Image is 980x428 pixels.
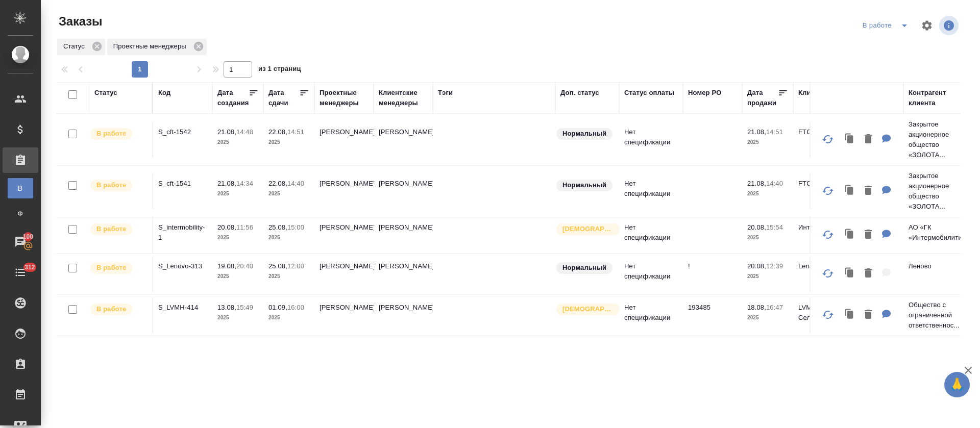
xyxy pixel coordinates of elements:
[217,180,236,187] p: 21.08,
[268,88,299,108] div: Дата сдачи
[840,181,860,202] button: Клонировать
[860,129,877,150] button: Удалить
[96,263,126,273] p: В работе
[314,122,374,158] td: [PERSON_NAME]
[158,222,207,243] p: S_intermobility-1
[840,263,860,284] button: Клонировать
[158,261,207,271] p: S_Lenovo-313
[57,39,105,55] div: Статус
[89,222,147,236] div: Выставляет ПМ после принятия заказа от КМа
[374,217,433,253] td: [PERSON_NAME]
[94,88,117,98] div: Статус
[909,171,958,212] p: Закрытое акционерное общество «ЗОЛОТА...
[816,179,840,203] button: Обновить
[287,262,304,270] p: 12:00
[562,263,606,273] p: Нормальный
[89,179,147,192] div: Выставляет ПМ после принятия заказа от КМа
[619,122,683,158] td: Нет спецификации
[217,223,236,231] p: 20.08,
[860,305,877,325] button: Удалить
[96,129,126,139] p: В работе
[107,39,207,55] div: Проектные менеджеры
[860,181,877,202] button: Удалить
[562,224,614,234] p: [DEMOGRAPHIC_DATA]
[766,262,783,270] p: 12:39
[374,297,433,333] td: [PERSON_NAME]
[13,209,28,219] span: Ф
[909,88,958,108] div: Контрагент клиента
[747,304,766,311] p: 18.08,
[766,304,783,311] p: 16:47
[268,271,309,282] p: 2025
[268,304,287,311] p: 01.09,
[268,262,287,270] p: 25.08,
[236,223,253,231] p: 11:56
[113,41,190,52] p: Проектные менеджеры
[217,271,258,282] p: 2025
[217,88,249,108] div: Дата создания
[766,223,783,231] p: 15:54
[314,256,374,292] td: [PERSON_NAME]
[17,232,40,242] span: 100
[747,137,788,147] p: 2025
[268,128,287,136] p: 22.08,
[624,88,674,98] div: Статус оплаты
[915,13,939,38] span: Настроить таблицу
[374,256,433,292] td: [PERSON_NAME]
[816,127,840,152] button: Обновить
[798,261,847,271] p: Lenovo
[747,271,788,282] p: 2025
[158,127,207,137] p: S_cft-1542
[217,233,258,243] p: 2025
[619,256,683,292] td: Нет спецификации
[379,88,428,108] div: Клиентские менеджеры
[909,119,958,160] p: Закрытое акционерное общество «ЗОЛОТА...
[860,224,877,245] button: Удалить
[89,303,147,316] div: Выставляет ПМ после принятия заказа от КМа
[747,223,766,231] p: 20.08,
[287,128,304,136] p: 14:51
[939,16,961,35] span: Посмотреть информацию
[314,173,374,209] td: [PERSON_NAME]
[236,180,253,187] p: 14:34
[747,262,766,270] p: 20.08,
[258,63,301,78] span: из 1 страниц
[268,189,309,199] p: 2025
[287,304,304,311] p: 16:00
[944,372,970,397] button: 🙏
[766,180,783,187] p: 14:40
[555,222,614,236] div: Выставляется автоматически для первых 3 заказов нового контактного лица. Особое внимание
[268,223,287,231] p: 25.08,
[158,88,170,98] div: Код
[619,173,683,209] td: Нет спецификации
[268,233,309,243] p: 2025
[8,178,33,198] a: В
[816,222,840,247] button: Обновить
[798,303,847,323] p: LVMH (ООО Селдико)
[619,217,683,253] td: Нет спецификации
[236,128,253,136] p: 14:48
[217,262,236,270] p: 19.08,
[18,262,41,272] span: 312
[619,297,683,333] td: Нет спецификации
[268,180,287,187] p: 22.08,
[555,261,614,275] div: Статус по умолчанию для стандартных заказов
[3,229,38,255] a: 100
[158,303,207,313] p: S_LVMH-414
[217,304,236,311] p: 13.08,
[374,173,433,209] td: [PERSON_NAME]
[236,304,253,311] p: 15:49
[840,305,860,325] button: Клонировать
[287,180,304,187] p: 14:40
[816,261,840,286] button: Обновить
[840,129,860,150] button: Клонировать
[314,217,374,253] td: [PERSON_NAME]
[89,127,147,141] div: Выставляет ПМ после принятия заказа от КМа
[3,260,38,285] a: 312
[8,204,33,224] a: Ф
[683,297,742,333] td: 193485
[909,261,958,271] p: Леново
[555,127,614,141] div: Статус по умолчанию для стандартных заказов
[236,262,253,270] p: 20:40
[798,179,847,189] p: FTC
